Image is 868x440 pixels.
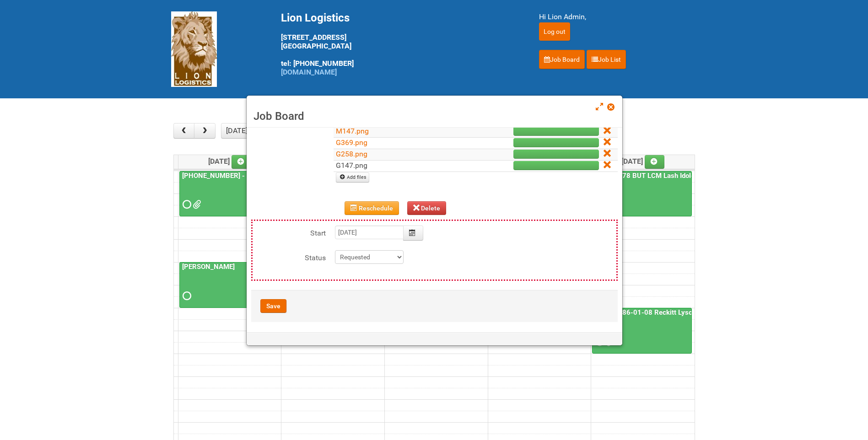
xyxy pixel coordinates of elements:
[587,50,626,69] a: Job List
[336,127,369,135] a: M147.png
[179,171,279,217] a: [PHONE_NUMBER] - Naked Reformulation
[253,109,615,123] h3: Job Board
[539,11,697,22] div: Hi Lion Admin,
[193,201,199,208] span: M369.png M258.png M147.png G369.png G258.png G147.png Job number 25-055556-01-V1.pdf Job number 2...
[183,201,189,208] span: Requested
[171,11,217,87] img: Lion Logistics
[336,138,367,147] a: G369.png
[592,171,692,217] a: 25-058978 BUT LCM Lash Idole US / Retest
[336,172,369,182] a: Add files
[171,44,217,53] a: Lion Logistics
[183,293,189,299] span: Requested
[260,299,286,313] button: Save
[593,308,749,317] a: 25-011286-01-08 Reckitt Lysol Laundry Scented
[645,155,665,169] a: Add an event
[336,150,367,158] a: G258.png
[539,22,570,41] input: Log out
[179,262,279,308] a: [PERSON_NAME]
[221,123,252,139] button: [DATE]
[345,201,399,215] button: Reschedule
[539,50,585,69] a: Job Board
[621,157,665,166] span: [DATE]
[592,308,692,354] a: 25-011286-01-08 Reckitt Lysol Laundry Scented
[253,225,326,239] label: Start
[403,225,423,241] button: Calendar
[232,155,252,169] a: Add an event
[407,201,447,215] button: Delete
[253,250,326,263] label: Status
[281,11,350,24] span: Lion Logistics
[180,172,313,180] a: [PHONE_NUMBER] - Naked Reformulation
[208,157,252,166] span: [DATE]
[281,11,516,76] div: [STREET_ADDRESS] [GEOGRAPHIC_DATA] tel: [PHONE_NUMBER]
[593,172,733,180] a: 25-058978 BUT LCM Lash Idole US / Retest
[281,68,337,76] a: [DOMAIN_NAME]
[180,263,237,271] a: [PERSON_NAME]
[336,161,367,170] a: G147.png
